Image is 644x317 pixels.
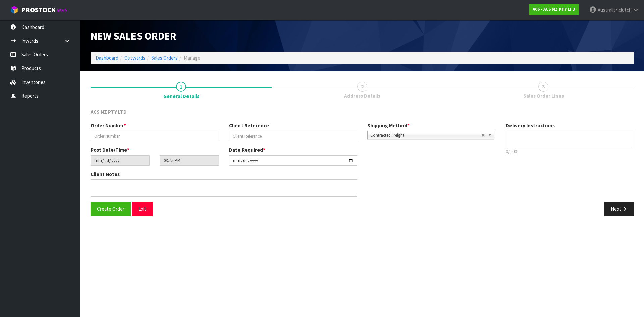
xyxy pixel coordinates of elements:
[132,202,153,216] button: Exit
[367,122,410,129] label: Shipping Method
[91,122,126,129] label: Order Number
[124,55,145,61] a: Outwards
[357,82,367,92] span: 2
[533,6,575,12] strong: A06 - ACS NZ PTY LTD
[523,92,564,99] span: Sales Order Lines
[91,171,120,178] label: Client Notes
[344,92,380,99] span: Address Details
[506,148,634,155] p: 0/100
[10,6,18,14] img: cube-alt.png
[151,55,178,61] a: Sales Orders
[91,131,219,141] input: Order Number
[21,6,56,14] span: ProStock
[538,82,548,92] span: 3
[598,7,632,13] span: Australianclutch
[229,146,265,153] label: Date Required
[506,122,555,129] label: Delivery Instructions
[370,131,481,139] span: Contracted Freight
[184,55,200,61] span: Manage
[91,146,129,153] label: Post Date/Time
[91,29,176,43] span: New Sales Order
[163,93,199,100] span: General Details
[57,7,67,14] small: WMS
[604,202,634,216] button: Next
[229,131,358,141] input: Client Reference
[91,202,131,216] button: Create Order
[91,103,634,221] span: General Details
[91,109,127,115] span: ACS NZ PTY LTD
[97,206,124,212] span: Create Order
[229,122,269,129] label: Client Reference
[176,82,186,92] span: 1
[96,55,118,61] a: Dashboard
